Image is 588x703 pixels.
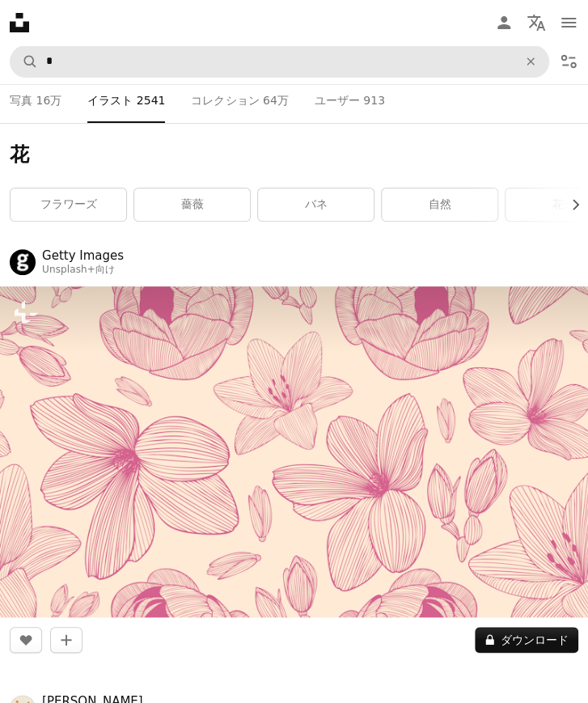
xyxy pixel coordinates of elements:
[42,248,124,264] a: Getty Images
[552,45,585,78] button: フィルター
[42,264,95,275] a: Unsplash+
[513,46,548,77] button: 全てクリア
[36,91,61,109] span: 16万
[10,249,36,275] img: Getty Imagesのプロフィールを見る
[42,264,124,277] div: 向け
[10,78,61,123] a: 写真 16万
[315,78,385,123] a: ユーザー 913
[382,188,497,221] a: 自然
[520,6,552,39] button: 言語
[50,627,82,653] button: コレクションに追加する
[552,6,585,39] button: メニュー
[10,142,578,168] h1: 花
[11,188,126,221] a: フラワーズ
[363,91,385,109] span: 913
[191,78,288,123] a: コレクション 64万
[475,627,578,653] button: ダウンロード
[488,6,520,39] a: ログイン / 登録する
[10,627,42,653] button: いいね！
[11,46,38,77] button: Unsplashで検索する
[134,188,250,221] a: 薔薇
[258,188,374,221] a: バネ
[263,91,289,109] span: 64万
[10,13,29,32] a: ホーム — Unsplash
[561,188,578,221] button: リストを右にスクロールする
[10,45,549,78] form: サイト内でビジュアルを探す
